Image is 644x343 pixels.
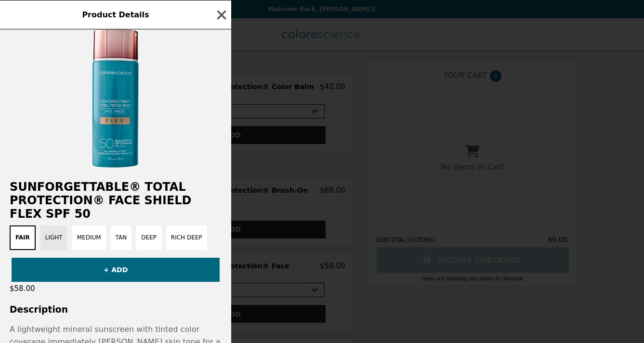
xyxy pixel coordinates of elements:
button: Deep [136,225,161,250]
button: Tan [111,225,132,250]
button: + ADD [12,258,220,282]
button: Rich Deep [166,225,207,250]
button: Fair [10,225,36,250]
button: Medium [72,225,106,250]
button: Light [40,225,67,250]
img: Fair [43,26,188,171]
span: Product Details [82,10,149,19]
